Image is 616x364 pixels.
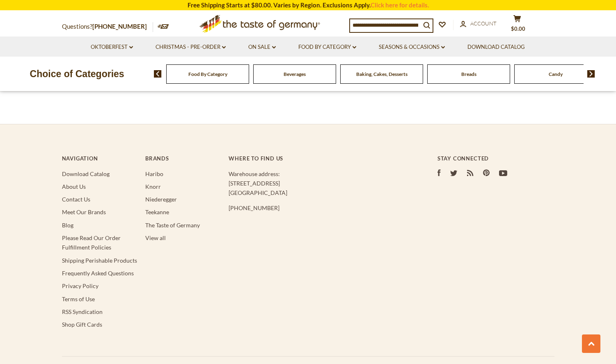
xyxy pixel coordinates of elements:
a: [PHONE_NUMBER] [92,23,147,30]
a: Please Read Our Order Fulfillment Policies [62,234,121,251]
a: Beverages [284,71,306,77]
h4: Stay Connected [437,155,554,162]
a: Niederegger [145,196,177,203]
a: Contact Us [62,196,90,203]
a: Download Catalog [62,170,110,177]
a: RSS Syndication [62,308,103,315]
a: Account [460,19,497,28]
a: Blog [62,222,73,229]
a: Download Catalog [467,43,525,52]
h4: Navigation [62,155,137,162]
h4: Where to find us [229,155,404,162]
a: Terms of Use [62,295,95,302]
img: next arrow [587,70,595,78]
a: View all [145,234,166,241]
img: previous arrow [154,70,162,78]
span: $0.00 [511,25,525,32]
a: Food By Category [298,43,356,52]
a: About Us [62,183,86,190]
a: Candy [549,71,563,77]
p: Warehouse address: [STREET_ADDRESS] [GEOGRAPHIC_DATA] [229,169,404,198]
a: Meet Our Brands [62,208,106,215]
a: Oktoberfest [91,43,133,52]
a: On Sale [248,43,276,52]
a: Shipping Perishable Products [62,257,137,264]
a: Teekanne [145,208,169,215]
a: Baking, Cakes, Desserts [356,71,408,77]
a: Breads [461,71,476,77]
a: Christmas - PRE-ORDER [156,43,226,52]
a: Shop Gift Cards [62,321,102,328]
p: [PHONE_NUMBER] [229,203,404,213]
span: Account [470,20,497,27]
h4: Brands [145,155,220,162]
a: Haribo [145,170,163,177]
a: Seasons & Occasions [379,43,445,52]
a: Click here for details. [371,1,429,9]
a: Privacy Policy [62,282,98,289]
a: Frequently Asked Questions [62,270,134,277]
p: Questions? [62,21,153,32]
a: Food By Category [188,71,227,77]
button: $0.00 [505,15,530,35]
a: Knorr [145,183,161,190]
a: The Taste of Germany [145,222,200,229]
